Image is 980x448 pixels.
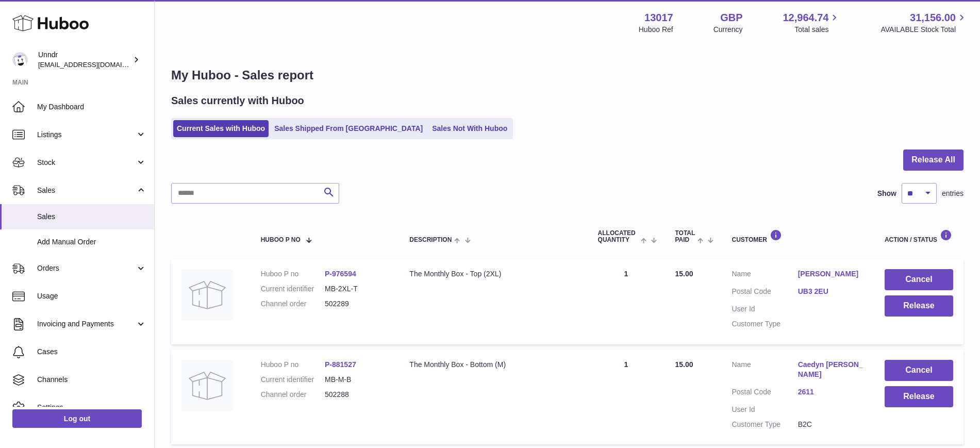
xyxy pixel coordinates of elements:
button: Release [885,295,953,317]
span: Sales [37,212,146,222]
button: Release All [903,150,964,171]
a: 12,964.74 Total sales [783,11,840,35]
span: Orders [37,263,136,273]
span: Cases [37,347,146,357]
span: Channels [37,375,146,385]
dt: Postal Code [732,287,798,299]
dt: Current identifier [261,284,325,294]
a: Sales Shipped From [GEOGRAPHIC_DATA] [271,120,426,137]
a: 31,156.00 AVAILABLE Stock Total [881,11,968,35]
strong: GBP [720,11,742,25]
a: Sales Not With Huboo [428,120,511,137]
dt: Name [732,360,798,382]
dd: MB-M-B [325,375,389,385]
dd: 502288 [325,390,389,400]
div: Currency [713,25,743,35]
img: no-photo.jpg [181,360,233,411]
span: Description [409,237,452,243]
img: no-photo.jpg [181,269,233,321]
div: The Monthly Box - Top (2XL) [409,269,577,279]
div: Action / Status [885,229,953,243]
a: 2611 [798,387,864,397]
span: Total paid [675,230,695,243]
a: P-881527 [325,360,356,369]
span: 12,964.74 [783,11,828,25]
dd: B2C [798,420,864,429]
label: Show [877,189,896,198]
dt: Channel order [261,390,325,400]
span: Invoicing and Payments [37,319,136,329]
span: 31,156.00 [910,11,956,25]
div: Huboo Ref [639,25,673,35]
div: Unndr [38,50,131,70]
td: 1 [588,259,665,344]
span: Total sales [794,25,840,35]
a: [PERSON_NAME] [798,269,864,279]
dt: Postal Code [732,387,798,400]
span: ALLOCATED Quantity [598,230,639,243]
span: Stock [37,158,136,168]
dt: Name [732,269,798,281]
h1: My Huboo - Sales report [171,67,964,84]
span: [EMAIL_ADDRESS][DOMAIN_NAME] [38,60,152,69]
a: Caedyn [PERSON_NAME] [798,360,864,379]
span: entries [942,189,964,198]
span: 15.00 [675,270,693,278]
span: Usage [37,291,146,301]
a: Current Sales with Huboo [173,120,269,137]
dt: Huboo P no [261,360,325,370]
div: Customer [732,229,863,243]
span: AVAILABLE Stock Total [881,25,968,35]
dd: 502289 [325,299,389,309]
span: Sales [37,186,136,195]
span: Listings [37,130,136,140]
td: 1 [588,350,665,444]
dt: Huboo P no [261,269,325,279]
a: Log out [12,409,142,428]
h2: Sales currently with Huboo [171,94,304,108]
a: P-976594 [325,270,356,278]
img: internalAdmin-13017@internal.huboo.com [12,52,28,68]
span: My Dashboard [37,102,146,112]
span: Huboo P no [261,237,301,243]
button: Cancel [885,360,953,381]
span: Add Manual Order [37,237,146,247]
span: 15.00 [675,360,693,369]
dt: Channel order [261,299,325,309]
dt: Customer Type [732,319,798,329]
button: Cancel [885,269,953,290]
div: The Monthly Box - Bottom (M) [409,360,577,370]
button: Release [885,386,953,407]
dt: Current identifier [261,375,325,385]
a: UB3 2EU [798,287,864,296]
dt: Customer Type [732,420,798,429]
dt: User Id [732,304,798,314]
strong: 13017 [644,11,673,25]
dd: MB-2XL-T [325,284,389,294]
dt: User Id [732,405,798,414]
span: Settings [37,403,146,412]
